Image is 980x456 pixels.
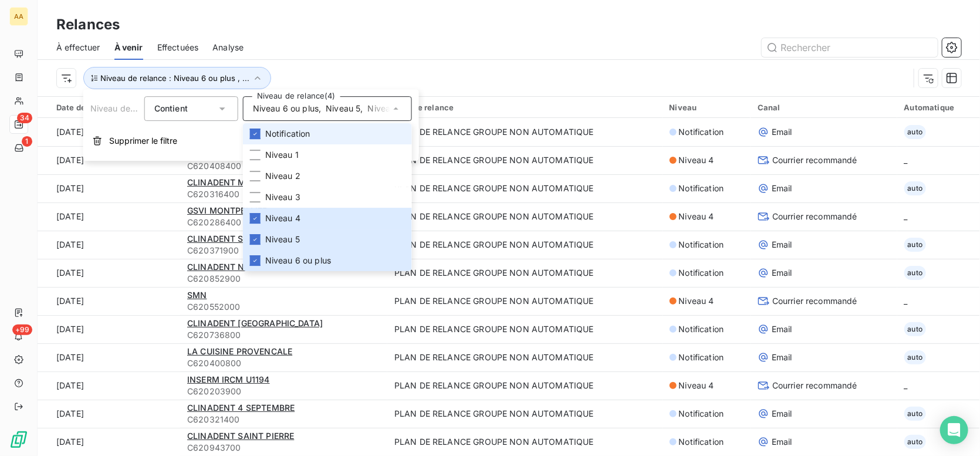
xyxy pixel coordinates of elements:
span: auto [904,181,927,195]
span: auto [904,350,927,364]
span: Notification [679,126,724,138]
td: [DATE] [38,400,180,428]
div: Plan de relance [394,103,655,112]
span: , [361,103,363,114]
span: LA CUISINE PROVENCALE [187,346,292,356]
span: CLINADENT NEGRESKO [187,262,283,272]
span: C620371900 [187,245,380,256]
h3: Relances [56,14,120,35]
td: PLAN DE RELANCE GROUPE NON AUTOMATIQUE [387,428,663,456]
span: Supprimer le filtre [109,135,177,147]
span: Niveau 2 [265,170,300,182]
div: Canal [758,103,890,112]
span: auto [904,238,927,252]
span: Niveau 4 [679,211,714,222]
td: PLAN DE RELANCE GROUPE NON AUTOMATIQUE [387,400,663,428]
span: _ [904,296,908,306]
td: [DATE] [38,174,180,202]
div: AA [9,7,28,26]
span: CLINADENT SAINT PIERRE [187,431,294,441]
span: INSERM IRCM U1194 [187,374,270,384]
span: , [319,103,321,114]
span: Email [772,267,792,279]
span: Courrier recommandé [772,295,857,307]
span: Notification [679,352,724,363]
span: Analyse [212,42,244,53]
span: auto [904,125,927,139]
td: PLAN DE RELANCE GROUPE NON AUTOMATIQUE [387,231,663,259]
td: [DATE] [38,315,180,343]
span: SMN [187,290,207,300]
button: Niveau de relance : Niveau 6 ou plus , ... [83,67,271,89]
span: auto [904,435,927,449]
span: Niveau 4 [368,103,403,114]
span: C620736800 [187,329,380,341]
span: CLINADENT SAKAKINI [187,234,279,244]
span: Niveau de relance : Niveau 6 ou plus , ... [100,73,249,83]
span: Notification [265,128,310,140]
span: Niveau 6 ou plus [265,255,331,266]
span: C620286400 [187,217,380,228]
span: À effectuer [56,42,100,53]
span: Email [772,323,792,335]
td: [DATE] [38,259,180,287]
div: Niveau [670,103,744,112]
span: C620408400 [187,160,380,172]
span: Notification [679,408,724,420]
span: C620321400 [187,414,380,425]
td: [DATE] [38,231,180,259]
span: GSVI MONTPELLIER [187,205,268,215]
span: Niveau 4 [679,295,714,307]
td: PLAN DE RELANCE GROUPE NON AUTOMATIQUE [387,343,663,371]
td: PLAN DE RELANCE GROUPE NON AUTOMATIQUE [387,371,663,400]
span: Niveau 4 [679,380,714,391]
span: CLINADENT [GEOGRAPHIC_DATA] [187,318,323,328]
span: auto [904,266,927,280]
span: 1 [22,136,32,147]
span: Courrier recommandé [772,380,857,391]
input: Rechercher [762,38,938,57]
td: PLAN DE RELANCE GROUPE NON AUTOMATIQUE [387,259,663,287]
span: Courrier recommandé [772,154,857,166]
span: Niveau 6 ou plus [253,103,319,114]
span: À venir [114,42,143,53]
span: Effectuées [157,42,199,53]
span: Contient [154,103,188,113]
span: Niveau 3 [265,191,300,203]
span: C620943700 [187,442,380,454]
button: Supprimer le filtre [83,128,419,154]
div: Date de relance [56,102,173,113]
td: PLAN DE RELANCE GROUPE NON AUTOMATIQUE [387,174,663,202]
td: PLAN DE RELANCE GROUPE NON AUTOMATIQUE [387,146,663,174]
div: Automatique [904,103,973,112]
td: [DATE] [38,287,180,315]
span: C620400800 [187,357,380,369]
span: Email [772,126,792,138]
span: Notification [679,436,724,448]
span: C620552000 [187,301,380,313]
td: PLAN DE RELANCE GROUPE NON AUTOMATIQUE [387,118,663,146]
span: Notification [679,323,724,335]
span: Courrier recommandé [772,211,857,222]
span: auto [904,322,927,336]
td: [DATE] [38,428,180,456]
span: Email [772,239,792,251]
span: C620203900 [187,386,380,397]
td: [DATE] [38,202,180,231]
span: +99 [12,325,32,335]
span: Email [772,352,792,363]
td: [DATE] [38,371,180,400]
td: [DATE] [38,343,180,371]
td: PLAN DE RELANCE GROUPE NON AUTOMATIQUE [387,202,663,231]
span: Niveau de relance [90,103,162,113]
span: Notification [679,239,724,251]
div: Open Intercom Messenger [940,416,968,444]
span: Niveau 4 [679,154,714,166]
span: Niveau 1 [265,149,299,161]
span: Niveau 5 [326,103,360,114]
span: Notification [679,267,724,279]
td: PLAN DE RELANCE GROUPE NON AUTOMATIQUE [387,287,663,315]
td: [DATE] [38,146,180,174]
span: CLINADENT 4 SEPTEMBRE [187,403,295,413]
span: Niveau 4 [265,212,300,224]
